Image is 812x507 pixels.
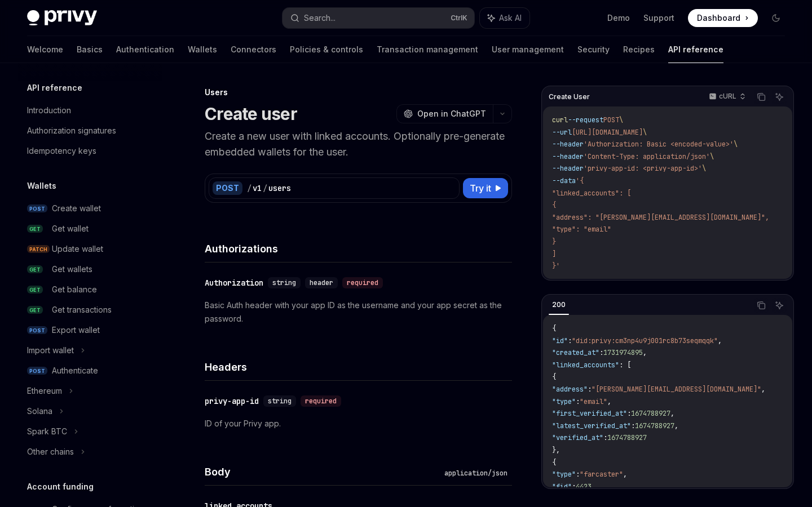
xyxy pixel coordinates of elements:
[767,9,785,27] button: Toggle dark mode
[52,283,97,296] div: Get balance
[205,277,263,288] div: Authorization
[52,323,100,337] div: Export wallet
[754,298,769,313] button: Copy the contents from the code block
[580,397,607,406] span: "email"
[584,164,702,173] span: 'privy-app-id: <privy-app-id>'
[552,140,584,149] span: --header
[27,480,94,493] h5: Account funding
[440,468,512,479] div: application/json
[577,36,610,63] a: Security
[552,164,584,173] span: --header
[205,87,512,98] div: Users
[668,36,723,63] a: API reference
[552,482,572,491] span: "fid"
[27,104,71,117] div: Introduction
[116,36,174,63] a: Authentication
[18,100,162,121] a: Introduction
[552,189,631,198] span: "linked_accounts": [
[268,397,292,406] span: string
[342,277,383,288] div: required
[304,11,336,25] div: Search...
[552,128,572,137] span: --url
[670,409,674,418] span: ,
[568,336,572,345] span: :
[592,385,761,394] span: "[PERSON_NAME][EMAIL_ADDRESS][DOMAIN_NAME]"
[27,425,67,438] div: Spark BTC
[552,433,603,442] span: "verified_at"
[552,421,631,430] span: "latest_verified_at"
[205,241,512,256] h4: Authorizations
[599,348,603,357] span: :
[27,10,97,26] img: dark logo
[552,152,584,161] span: --header
[549,298,569,312] div: 200
[27,81,82,95] h5: API reference
[643,12,674,24] a: Support
[603,433,607,442] span: :
[18,219,162,239] a: GETGet wallet
[623,36,655,63] a: Recipes
[18,121,162,141] a: Authorization signatures
[576,397,580,406] span: :
[552,213,769,222] span: "address": "[PERSON_NAME][EMAIL_ADDRESS][DOMAIN_NAME]",
[27,36,63,63] a: Welcome
[772,90,787,104] button: Ask AI
[754,90,769,104] button: Copy the contents from the code block
[552,261,560,270] span: }'
[310,278,333,287] span: header
[272,278,296,287] span: string
[552,201,556,210] span: {
[205,395,259,407] div: privy-app-id
[688,9,758,27] a: Dashboard
[635,421,674,430] span: 1674788927
[52,303,112,317] div: Get transactions
[27,225,43,233] span: GET
[549,92,590,101] span: Create User
[247,183,251,194] div: /
[27,265,43,274] span: GET
[552,409,627,418] span: "first_verified_at"
[572,128,643,137] span: [URL][DOMAIN_NAME]
[463,178,508,198] button: Try it
[552,237,556,246] span: }
[552,385,588,394] span: "address"
[27,204,47,213] span: POST
[580,470,623,479] span: "farcaster"
[27,326,47,335] span: POST
[205,464,440,479] h4: Body
[27,124,116,137] div: Authorization signatures
[552,470,576,479] span: "type"
[52,364,98,377] div: Authenticate
[27,306,43,314] span: GET
[205,104,297,124] h1: Create user
[470,181,491,195] span: Try it
[552,176,576,185] span: --data
[576,482,592,491] span: 4423
[761,385,765,394] span: ,
[27,367,47,375] span: POST
[631,409,670,418] span: 1674788927
[18,361,162,381] a: POSTAuthenticate
[27,144,96,158] div: Idempotency keys
[703,87,751,106] button: cURL
[290,36,363,63] a: Policies & controls
[18,239,162,259] a: PATCHUpdate wallet
[253,183,262,194] div: v1
[552,458,556,467] span: {
[27,179,56,193] h5: Wallets
[283,8,474,28] button: Search...CtrlK
[492,36,564,63] a: User management
[27,445,74,459] div: Other chains
[572,482,576,491] span: :
[552,348,599,357] span: "created_at"
[607,397,611,406] span: ,
[552,324,556,333] span: {
[643,128,647,137] span: \
[710,152,714,161] span: \
[576,470,580,479] span: :
[552,250,556,259] span: ]
[27,404,52,418] div: Solana
[263,183,267,194] div: /
[607,12,630,24] a: Demo
[27,245,50,253] span: PATCH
